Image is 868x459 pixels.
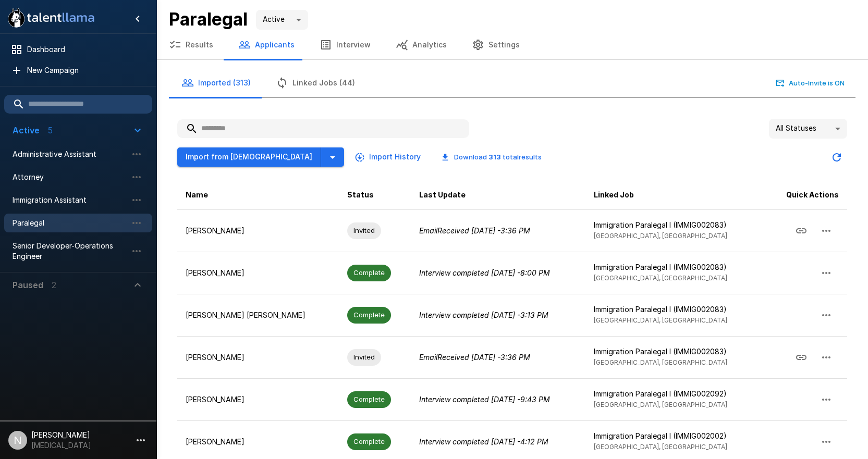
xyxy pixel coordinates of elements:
[594,316,727,324] span: [GEOGRAPHIC_DATA], [GEOGRAPHIC_DATA]
[419,437,548,446] i: Interview completed [DATE] - 4:12 PM
[459,30,532,59] button: Settings
[594,262,757,272] p: Immigration Paralegal I (IMMIG002083)
[256,10,308,30] div: Active
[594,232,727,240] span: [GEOGRAPHIC_DATA], [GEOGRAPHIC_DATA]
[826,147,847,168] button: Updated Today - 4:39 PM
[411,180,585,210] th: Last Update
[419,353,530,362] i: Email Received [DATE] - 3:36 PM
[419,311,548,319] i: Interview completed [DATE] - 3:13 PM
[347,394,391,404] span: Complete
[347,226,381,235] span: Invited
[186,310,331,320] p: [PERSON_NAME] [PERSON_NAME]
[156,30,226,59] button: Results
[594,401,727,408] span: [GEOGRAPHIC_DATA], [GEOGRAPHIC_DATA]
[419,268,550,277] i: Interview completed [DATE] - 8:00 PM
[226,30,307,59] button: Applicants
[169,68,263,97] button: Imported (313)
[177,147,321,167] button: Import from [DEMOGRAPHIC_DATA]
[765,180,847,210] th: Quick Actions
[186,394,331,405] p: [PERSON_NAME]
[186,352,331,363] p: [PERSON_NAME]
[177,180,339,210] th: Name
[347,352,381,362] span: Invited
[433,149,550,165] button: Download 313 totalresults
[352,147,425,167] button: Import History
[419,226,530,235] i: Email Received [DATE] - 3:36 PM
[594,274,727,282] span: [GEOGRAPHIC_DATA], [GEOGRAPHIC_DATA]
[347,437,391,446] span: Complete
[307,30,383,59] button: Interview
[186,437,331,447] p: [PERSON_NAME]
[594,443,727,451] span: [GEOGRAPHIC_DATA], [GEOGRAPHIC_DATA]
[186,226,331,236] p: [PERSON_NAME]
[594,220,757,230] p: Immigration Paralegal I (IMMIG002083)
[347,310,391,320] span: Complete
[347,268,391,278] span: Complete
[339,180,410,210] th: Status
[585,180,765,210] th: Linked Job
[594,389,757,399] p: Immigration Paralegal I (IMMIG002092)
[594,346,757,357] p: Immigration Paralegal I (IMMIG002083)
[488,153,501,161] b: 313
[169,8,248,30] b: Paralegal
[789,352,814,361] span: Copy Interview Link
[774,75,847,91] button: Auto-Invite is ON
[383,30,459,59] button: Analytics
[419,395,550,404] i: Interview completed [DATE] - 9:43 PM
[594,304,757,315] p: Immigration Paralegal I (IMMIG002083)
[263,68,368,97] button: Linked Jobs (44)
[769,119,847,139] div: All Statuses
[186,268,331,278] p: [PERSON_NAME]
[594,431,757,441] p: Immigration Paralegal I (IMMIG002002)
[789,225,814,234] span: Copy Interview Link
[594,358,727,366] span: [GEOGRAPHIC_DATA], [GEOGRAPHIC_DATA]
